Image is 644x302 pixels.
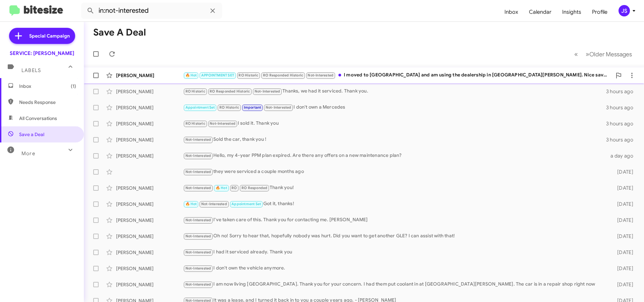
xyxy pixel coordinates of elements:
span: Save a Deal [19,131,44,138]
div: 3 hours ago [606,120,639,127]
span: Not-Interested [255,89,280,94]
span: All Conversations [19,115,57,122]
div: [PERSON_NAME] [116,217,183,224]
div: 3 hours ago [606,104,639,111]
div: I am now living [GEOGRAPHIC_DATA]. Thank you for your concern. I had them put coolant in at [GEOG... [183,281,606,288]
span: Not-Interested [185,250,211,254]
span: RO Historic [185,89,205,94]
span: More [21,150,35,157]
div: [DATE] [606,169,639,175]
input: Search [81,3,222,19]
div: [DATE] [606,217,639,224]
span: RO [231,186,237,190]
span: Not-Interested [185,234,211,238]
div: 3 hours ago [606,88,639,95]
div: [PERSON_NAME] [116,201,183,207]
div: I don't own a Mercedes [183,104,606,111]
span: Inbox [19,83,76,89]
span: RO Responded Historic [263,73,303,77]
div: [PERSON_NAME] [116,233,183,240]
span: « [574,50,578,58]
div: a day ago [606,153,639,159]
div: [PERSON_NAME] [116,120,183,127]
div: Oh no! Sorry to hear that, hopefully nobody was hurt. Did you want to get another GLE? I can assi... [183,232,606,240]
div: Hello, my 4-year PPM plan expired. Are there any offers on a new maintenance plan? [183,152,606,160]
div: [PERSON_NAME] [116,104,183,111]
div: [PERSON_NAME] [116,88,183,95]
a: Special Campaign [9,28,75,44]
div: [DATE] [606,249,639,256]
button: Next [582,47,636,61]
div: 3 hours ago [606,136,639,143]
div: [DATE] [606,281,639,288]
span: RO Historic [238,73,258,77]
span: Not-Interested [201,202,227,206]
button: JS [613,5,637,16]
span: RO Historic [185,121,205,126]
span: Not-Interested [185,218,211,222]
span: Not-Interested [185,266,211,270]
a: Inbox [499,2,524,22]
div: [PERSON_NAME] [116,249,183,256]
nav: Page navigation example [571,47,636,61]
h1: Save a Deal [93,27,146,38]
span: Not-Interested [185,186,211,190]
span: Appointment Set [185,105,215,110]
span: (1) [71,83,76,89]
div: [DATE] [606,233,639,240]
div: [DATE] [606,185,639,191]
span: » [586,50,589,58]
div: I sold it. Thank you [183,120,606,127]
span: Not-Interested [210,121,235,126]
span: Not-Interested [185,137,211,142]
span: Appointment Set [231,202,261,206]
div: [PERSON_NAME] [116,281,183,288]
span: Not-Interested [185,170,211,174]
div: Thanks, we had it serviced. Thank you. [183,87,606,95]
span: Not-Interested [185,154,211,158]
div: I had it serviced already. Thank you [183,248,606,256]
div: [PERSON_NAME] [116,136,183,143]
span: RO Responded Historic [210,89,250,94]
a: Calendar [524,2,557,22]
span: Not-Interested [308,73,333,77]
div: JS [619,5,630,16]
span: Older Messages [589,51,632,58]
div: SERVICE: [PERSON_NAME] [10,50,74,57]
span: 🔥 Hot [185,73,197,77]
div: I moved to [GEOGRAPHIC_DATA] and am using the dealership in [GEOGRAPHIC_DATA][PERSON_NAME]. Nice ... [183,71,612,79]
div: I don't own the vehicle anymore. [183,264,606,272]
div: [PERSON_NAME] [116,153,183,159]
span: Not-Interested [185,282,211,287]
span: Labels [21,67,41,73]
div: Sold the car, thank you ! [183,136,606,143]
div: Got it, thanks! [183,200,606,208]
div: [PERSON_NAME] [116,72,183,79]
div: [DATE] [606,201,639,207]
span: Important [244,105,261,110]
a: Profile [587,2,613,22]
a: Insights [557,2,587,22]
div: [PERSON_NAME] [116,185,183,191]
div: [PERSON_NAME] [116,265,183,272]
span: Special Campaign [29,33,70,39]
span: 🔥 Hot [216,186,227,190]
span: Not-Interested [266,105,291,110]
span: RO Historic [219,105,239,110]
span: Needs Response [19,99,76,106]
div: Thank you! [183,184,606,192]
span: 🔥 Hot [185,202,197,206]
div: I've taken care of this. Thank you for contacting me. [PERSON_NAME] [183,216,606,224]
div: they were serviced a couple months ago [183,168,606,176]
button: Previous [570,47,582,61]
span: RO Responded [241,186,267,190]
div: [DATE] [606,265,639,272]
span: APPOINTMENT SET [201,73,234,77]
